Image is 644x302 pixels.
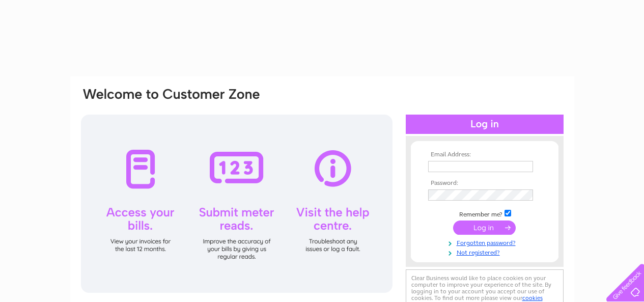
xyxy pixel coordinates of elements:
[453,221,516,235] input: Submit
[428,237,544,247] a: Forgotten password?
[428,247,544,257] a: Not registered?
[426,151,544,158] th: Email Address:
[426,180,544,187] th: Password:
[426,208,544,218] td: Remember me?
